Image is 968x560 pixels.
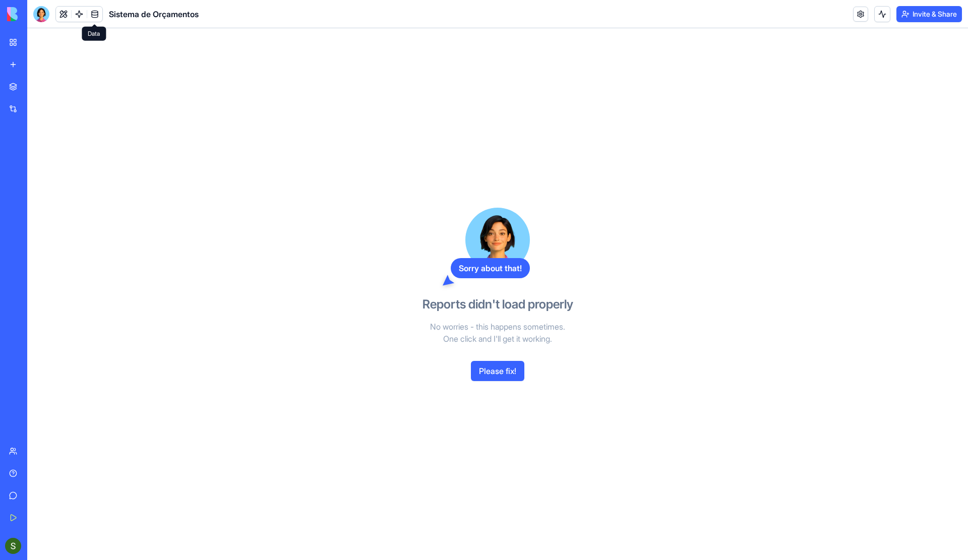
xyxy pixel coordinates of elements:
[7,7,70,21] img: logo
[82,27,106,41] div: Data
[451,258,530,278] div: Sorry about that!
[5,538,21,554] img: ACg8ocIT3-D9BvvDPwYwyhjxB4gepBVEZMH-pp_eVw7Khuiwte3XLw=s96-c
[422,296,573,313] h3: Reports didn't load properly
[109,8,199,20] span: Sistema de Orçamentos
[896,6,962,22] button: Invite & Share
[471,361,524,381] button: Please fix!
[382,321,614,345] p: No worries - this happens sometimes. One click and I'll get it working.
